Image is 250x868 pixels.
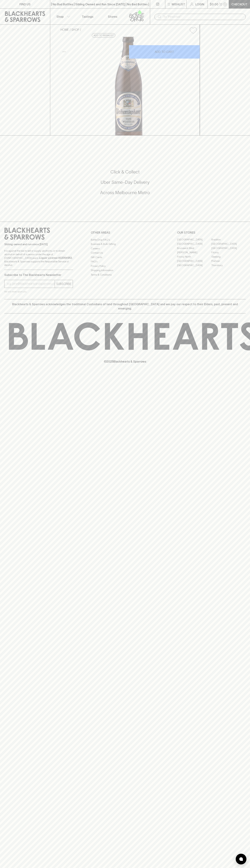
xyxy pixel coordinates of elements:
[177,230,246,235] p: OUR STORES
[91,230,159,235] p: OTHER AREAS
[91,264,159,268] a: Privacy Policy
[91,273,159,277] a: Terms & Conditions
[108,14,117,19] p: Stores
[211,238,246,242] a: Braddon
[177,263,211,268] a: [GEOGRAPHIC_DATA]
[71,28,79,31] a: SHOP
[50,9,75,24] button: Shop
[155,50,174,54] p: ADD TO CART
[211,263,246,268] a: Thornbury
[239,857,243,861] img: bubble-icon
[61,28,69,31] a: HOME
[39,256,72,259] strong: Liquor License #32064953
[211,255,246,259] a: Geelong
[177,250,211,255] a: [PERSON_NAME]
[231,2,247,6] p: Checkout
[4,190,246,196] h5: Across Melbourne Metro
[91,238,159,242] a: Bottle Drop FAQ's
[4,155,246,214] div: Call to action block
[211,242,246,246] a: [GEOGRAPHIC_DATA]
[177,259,211,263] a: [GEOGRAPHIC_DATA]
[177,238,211,242] a: [GEOGRAPHIC_DATA]
[56,14,64,19] p: Shop
[4,249,73,267] p: It is against the law to sell or supply alcohol to, or to obtain alcohol on behalf of a person un...
[58,37,200,135] img: 2863.png
[92,33,115,38] button: Add to wishlist
[4,179,246,185] h5: Uber Same-Day Delivery
[56,282,71,286] p: SUBSCRIBE
[211,246,246,250] a: [GEOGRAPHIC_DATA]
[91,242,159,246] a: Business & Bulk Gifting
[211,250,246,255] a: Fitzroy
[4,273,73,277] p: Subscribe to The Blackhearts Newsletter
[91,255,159,259] a: Gift Cards
[172,2,185,6] p: Wishlist
[7,281,55,287] input: e.g. jane@blackheartsandsparrows.com.au
[82,14,93,19] p: Tastings
[75,9,100,24] a: Tastings
[100,9,125,24] a: Stores
[129,45,200,59] button: ADD TO CART
[55,280,73,288] button: SUBSCRIBE
[177,255,211,259] a: Fitzroy North
[4,243,73,246] p: Sibling owned and run since [DATE]
[210,2,218,6] p: $0.00
[4,290,73,293] p: We will never spam you
[211,259,246,263] a: Prahran
[195,2,204,6] p: Login
[91,268,159,273] a: Shipping Information
[188,26,198,35] button: Add to wishlist
[163,14,243,20] input: Try "Pinot noir"
[19,2,31,6] p: FIND US
[91,260,159,264] a: FAQ's
[91,251,159,255] a: Contact Us
[91,246,159,251] a: Careers
[4,169,246,175] h5: Click & Collect
[224,3,226,5] p: 0
[177,246,211,250] a: Brunswick West
[7,302,243,311] p: Blackhearts & Sparrows acknowledges the traditional Custodians of land throughout [GEOGRAPHIC_DAT...
[177,242,211,246] a: [GEOGRAPHIC_DATA]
